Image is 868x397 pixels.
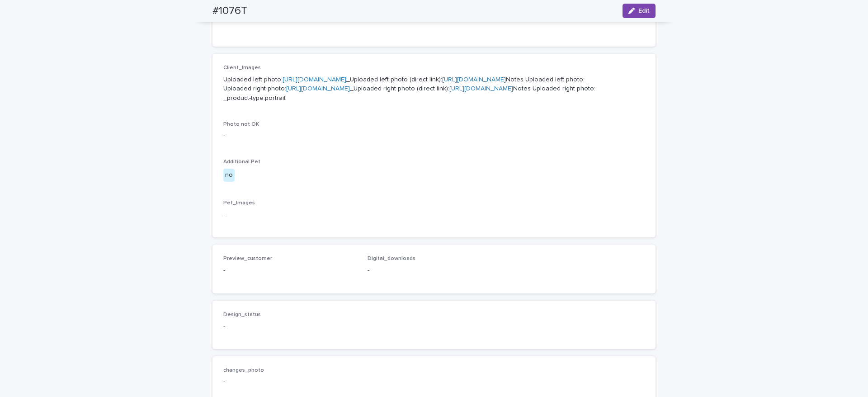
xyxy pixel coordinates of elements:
[223,122,259,127] span: Photo not OK
[368,256,415,261] span: Digital_downloads
[223,312,261,317] span: Design_status
[449,85,513,92] a: [URL][DOMAIN_NAME]
[223,368,264,373] span: changes_photo
[223,65,261,71] span: Client_Images
[223,210,645,220] p: -
[623,4,656,18] button: Edit
[223,75,645,103] p: Uploaded left photo: _Uploaded left photo (direct link): Notes Uploaded left photo: Uploaded righ...
[223,377,645,387] p: -
[223,321,357,331] p: -
[283,76,346,83] a: [URL][DOMAIN_NAME]
[442,76,506,83] a: [URL][DOMAIN_NAME]
[223,169,235,182] div: no
[223,266,357,275] p: -
[368,266,501,275] p: -
[223,131,645,141] p: -
[286,85,350,92] a: [URL][DOMAIN_NAME]
[638,8,650,14] span: Edit
[223,159,260,165] span: Additional Pet
[223,256,272,261] span: Preview_customer
[223,200,255,206] span: Pet_Images
[212,5,247,18] h2: #1076T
